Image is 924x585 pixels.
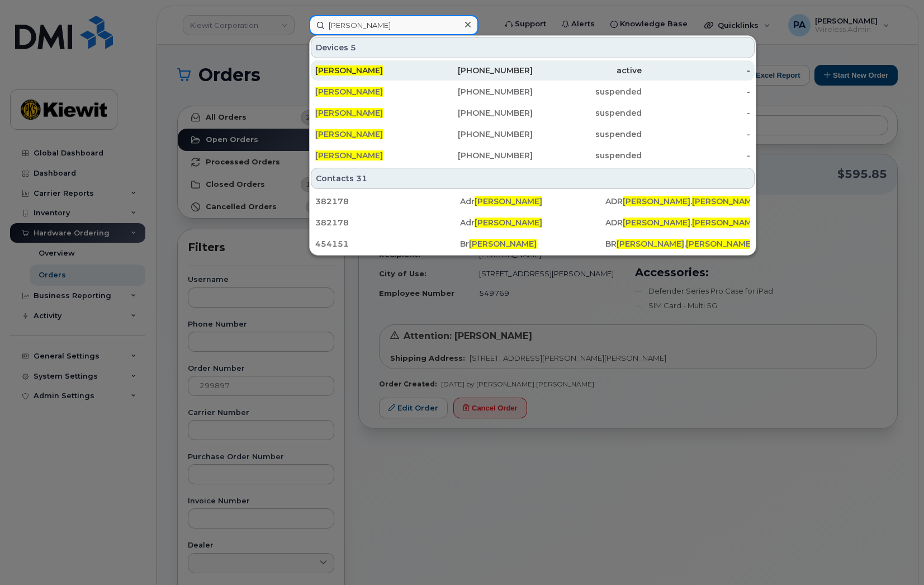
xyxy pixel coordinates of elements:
a: [PERSON_NAME][PHONE_NUMBER]active- [311,60,755,81]
div: [PHONE_NUMBER] [424,86,533,97]
iframe: Messenger Launcher [875,536,916,577]
span: [PERSON_NAME] [315,129,383,139]
div: BR . 3@[PERSON_NAME][DOMAIN_NAME] [605,238,750,249]
span: [PERSON_NAME] [315,108,383,118]
a: 382178Adr[PERSON_NAME]ADR[PERSON_NAME].[PERSON_NAME]@[PERSON_NAME][DOMAIN_NAME] [311,191,755,211]
div: suspended [533,129,642,140]
span: [PERSON_NAME] [469,239,537,249]
div: suspended [533,107,642,119]
span: [PERSON_NAME] [475,196,542,206]
div: - [642,65,751,76]
div: suspended [533,86,642,97]
div: Adr [460,217,605,228]
a: 454151Br[PERSON_NAME]BR[PERSON_NAME].[PERSON_NAME]3@[PERSON_NAME][DOMAIN_NAME] [311,234,755,254]
a: 382178Adr[PERSON_NAME]ADR[PERSON_NAME].[PERSON_NAME]@[PERSON_NAME][DOMAIN_NAME] [311,213,755,233]
div: 454151 [315,238,460,249]
a: [PERSON_NAME][PHONE_NUMBER]suspended- [311,145,755,166]
div: - [642,150,751,161]
a: [PERSON_NAME][PHONE_NUMBER]suspended- [311,124,755,144]
span: [PERSON_NAME] [315,65,383,76]
div: [PHONE_NUMBER] [424,107,533,119]
span: [PERSON_NAME] [686,239,754,249]
span: [PERSON_NAME] [315,150,383,161]
span: [PERSON_NAME] [623,196,690,206]
span: [PERSON_NAME] [617,239,684,249]
div: [PHONE_NUMBER] [424,129,533,140]
div: - [642,107,751,119]
div: ADR . @[PERSON_NAME][DOMAIN_NAME] [605,196,750,207]
div: active [533,65,642,76]
span: [PERSON_NAME] [475,218,542,228]
div: [PHONE_NUMBER] [424,150,533,161]
a: [PERSON_NAME][PHONE_NUMBER]suspended- [311,82,755,102]
span: [PERSON_NAME] [315,87,383,97]
div: Devices [311,37,755,58]
div: Contacts [311,168,755,189]
div: - [642,86,751,97]
a: [PERSON_NAME][PHONE_NUMBER]suspended- [311,103,755,123]
div: 382178 [315,196,460,207]
div: [PHONE_NUMBER] [424,65,533,76]
div: Adr [460,196,605,207]
div: ADR . @[PERSON_NAME][DOMAIN_NAME] [605,217,750,228]
div: - [642,129,751,140]
div: 382178 [315,217,460,228]
div: suspended [533,150,642,161]
span: 5 [350,42,356,53]
span: [PERSON_NAME] [692,196,760,206]
span: [PERSON_NAME] [692,218,760,228]
div: Br [460,238,605,249]
span: [PERSON_NAME] [623,218,690,228]
span: 31 [356,173,367,184]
